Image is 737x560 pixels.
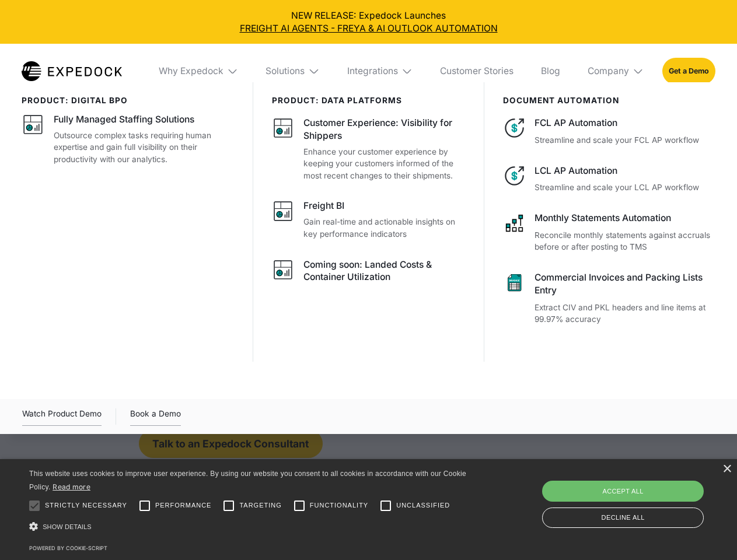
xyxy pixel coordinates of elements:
span: Strictly necessary [45,501,127,510]
div: NEW RELEASE: Expedock Launches [9,9,728,35]
p: Extract CIV and PKL headers and line items at 99.97% accuracy [535,302,715,325]
a: Monthly Statements AutomationReconcile monthly statements against accruals before or after postin... [503,212,715,253]
div: LCL AP Automation [535,164,715,177]
a: Customer Stories [431,44,522,99]
span: Functionality [310,501,368,510]
div: Customer Experience: Visibility for Shippers [303,117,466,142]
p: Streamline and scale your LCL AP workflow [535,181,715,194]
a: Coming soon: Landed Costs & Container Utilization [272,258,466,288]
span: This website uses cookies to improve user experience. By using our website you consent to all coo... [29,470,466,491]
div: product: digital bpo [22,96,235,105]
div: document automation [503,96,715,105]
span: Unclassified [396,501,450,510]
a: Get a Demo [662,58,715,84]
div: Company [588,65,629,77]
div: Why Expedock [159,65,223,77]
a: open lightbox [22,407,102,426]
div: Coming soon: Landed Costs & Container Utilization [303,258,466,284]
div: Fully Managed Staffing Solutions [54,113,194,126]
p: Outsource complex tasks requiring human expertise and gain full visibility on their productivity ... [54,129,235,166]
p: Streamline and scale your FCL AP workflow [535,134,715,146]
div: Company [578,44,653,99]
span: Targeting [239,501,281,510]
a: Blog [532,44,569,99]
p: Enhance your customer experience by keeping your customers informed of the most recent changes to... [303,146,466,182]
a: Fully Managed Staffing SolutionsOutsource complex tasks requiring human expertise and gain full v... [22,113,235,165]
span: Show details [43,523,92,530]
p: Gain real-time and actionable insights on key performance indicators [303,216,466,240]
a: Freight BIGain real-time and actionable insights on key performance indicators [272,199,466,240]
div: FCL AP Automation [535,117,715,129]
a: LCL AP AutomationStreamline and scale your LCL AP workflow [503,164,715,194]
div: PRODUCT: data platforms [272,96,466,105]
span: Performance [155,501,212,510]
div: Solutions [266,65,305,77]
div: Freight BI [303,199,344,212]
a: FCL AP AutomationStreamline and scale your FCL AP workflow [503,117,715,146]
a: FREIGHT AI AGENTS - FREYA & AI OUTLOOK AUTOMATION [9,22,728,35]
div: Integrations [347,65,398,77]
div: Integrations [338,44,422,99]
a: Customer Experience: Visibility for ShippersEnhance your customer experience by keeping your cust... [272,117,466,181]
a: Commercial Invoices and Packing Lists EntryExtract CIV and PKL headers and line items at 99.97% a... [503,271,715,325]
p: Reconcile monthly statements against accruals before or after posting to TMS [535,229,715,253]
div: Watch Product Demo [22,407,102,426]
a: Powered by cookie-script [29,545,107,551]
div: Show details [29,519,470,535]
a: Book a Demo [130,407,181,426]
div: Solutions [257,44,329,99]
div: Monthly Statements Automation [535,212,715,225]
iframe: Chat Widget [543,434,737,560]
div: Why Expedock [149,44,247,99]
a: Read more [53,482,90,491]
div: Commercial Invoices and Packing Lists Entry [535,271,715,297]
